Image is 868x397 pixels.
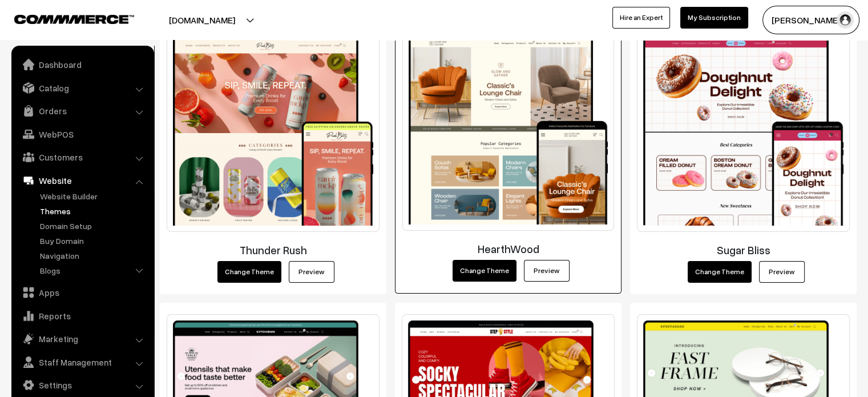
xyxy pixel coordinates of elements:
[453,260,516,282] button: Change Theme
[524,260,570,282] a: Preview
[402,242,614,255] h3: HearthWood
[14,101,150,121] a: Orders
[688,261,752,283] button: Change Theme
[14,78,150,98] a: Catalog
[402,26,614,231] img: HearthWood
[167,26,380,232] img: Thunder Rush
[14,352,150,372] a: Staff Management
[637,243,850,256] h3: Sugar Bliss
[680,7,748,29] a: My Subscription
[129,6,275,34] button: [DOMAIN_NAME]
[14,15,134,23] img: COMMMERCE
[37,264,150,276] a: Blogs
[14,124,150,145] a: WebPOS
[167,243,380,256] h3: Thunder Rush
[37,190,150,202] a: Website Builder
[759,261,805,283] a: Preview
[637,26,850,232] img: Sugar Bliss
[289,261,334,283] a: Preview
[762,6,859,34] button: [PERSON_NAME]
[14,282,150,303] a: Apps
[14,11,114,25] a: COMMMERCE
[37,235,150,247] a: Buy Domain
[612,7,670,29] a: Hire an Expert
[14,306,150,326] a: Reports
[14,328,150,349] a: Marketing
[837,11,854,29] img: user
[14,170,150,191] a: Website
[37,205,150,217] a: Themes
[37,220,150,232] a: Domain Setup
[14,54,150,75] a: Dashboard
[14,147,150,167] a: Customers
[14,375,150,395] a: Settings
[217,261,281,283] button: Change Theme
[37,250,150,262] a: Navigation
